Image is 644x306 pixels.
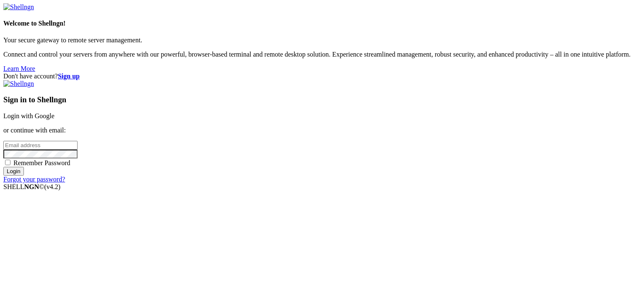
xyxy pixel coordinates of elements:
span: SHELL © [3,183,60,190]
p: Connect and control your servers from anywhere with our powerful, browser-based terminal and remo... [3,51,641,58]
a: Login with Google [3,112,55,119]
p: or continue with email: [3,127,641,134]
h3: Sign in to Shellngn [3,95,641,104]
img: Shellngn [3,3,34,11]
p: Your secure gateway to remote server management. [3,36,641,44]
a: Learn More [3,65,35,72]
input: Login [3,167,24,176]
span: 4.2.0 [44,183,61,190]
b: NGN [24,183,39,190]
img: Shellngn [3,80,34,88]
input: Remember Password [5,160,10,165]
a: Forgot your password? [3,176,65,183]
h4: Welcome to Shellngn! [3,20,641,27]
a: Sign up [58,73,80,80]
span: Remember Password [13,159,70,166]
input: Email address [3,141,78,150]
div: Don't have account? [3,73,641,80]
